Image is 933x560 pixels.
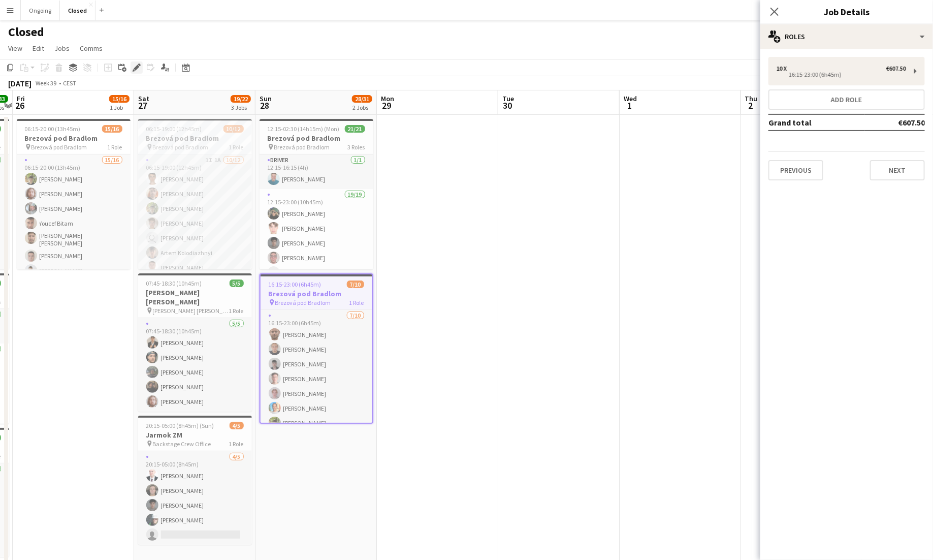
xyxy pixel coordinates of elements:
span: 15/16 [109,95,130,103]
span: 28/31 [352,95,372,103]
span: 06:15-20:00 (13h45m) [25,125,81,133]
span: 1 Role [229,143,244,151]
button: Ongoing [21,1,60,20]
div: [DATE] [8,78,31,88]
span: 1 [622,100,637,111]
span: Mon [381,94,394,103]
span: 7/10 [347,281,364,288]
h1: Closed [8,24,44,40]
app-card-role: 4/520:15-05:00 (8h45m)[PERSON_NAME][PERSON_NAME][PERSON_NAME][PERSON_NAME] [138,451,252,545]
h3: Brezová pod Bradlom [138,134,252,143]
span: Brezová pod Bradlom [31,143,87,151]
span: Wed [624,94,637,103]
app-card-role: 1I1A10/1206:15-19:00 (12h45m)[PERSON_NAME][PERSON_NAME][PERSON_NAME][PERSON_NAME] [PERSON_NAME]Ar... [138,154,252,351]
div: CEST [63,79,76,87]
h3: Jarmok ZM [138,430,252,440]
span: 21/21 [345,125,365,133]
span: Sun [260,94,272,103]
h3: Job Details [760,5,933,18]
span: 2 [744,100,758,111]
app-job-card: 20:15-05:00 (8h45m) (Sun)4/5Jarmok ZM Backstage Crew Office1 Role4/520:15-05:00 (8h45m)[PERSON_NA... [138,416,252,545]
span: 30 [501,100,514,111]
span: 26 [15,100,25,111]
app-job-card: 06:15-20:00 (13h45m)15/16Brezová pod Bradlom Brezová pod Bradlom1 Role15/1606:15-20:00 (13h45m)[P... [17,119,131,269]
a: Edit [28,42,48,55]
span: 28 [258,100,272,111]
span: 1 Role [229,440,244,448]
span: 20:15-05:00 (8h45m) (Sun) [146,422,214,429]
app-job-card: 16:15-23:00 (6h45m)7/10Brezová pod Bradlom Brezová pod Bradlom1 Role7/1016:15-23:00 (6h45m)[PERSO... [260,273,373,424]
a: View [4,42,26,55]
span: Brezová pod Bradlom [153,143,209,151]
span: Edit [33,44,44,53]
span: 3 Roles [348,143,365,151]
span: Comms [80,44,103,53]
span: 12:15-02:30 (14h15m) (Mon) [268,125,340,133]
app-job-card: 07:45-18:30 (10h45m)5/5[PERSON_NAME] [PERSON_NAME] [PERSON_NAME] [PERSON_NAME]1 Role5/507:45-18:3... [138,273,252,412]
div: 16:15-23:00 (6h45m) [777,72,906,77]
a: Jobs [50,42,74,55]
div: 2 Jobs [352,104,372,111]
span: Thu [745,94,758,103]
span: Sat [138,94,149,103]
span: 06:15-19:00 (12h45m) [146,125,202,133]
h3: Brezová pod Bradlom [261,289,372,298]
app-card-role: 7/1016:15-23:00 (6h45m)[PERSON_NAME][PERSON_NAME][PERSON_NAME][PERSON_NAME][PERSON_NAME][PERSON_N... [261,310,372,477]
span: 4/5 [230,422,244,429]
app-card-role: 15/1606:15-20:00 (13h45m)[PERSON_NAME][PERSON_NAME][PERSON_NAME]Youcef Bitam[PERSON_NAME] [PERSON... [17,154,131,413]
span: [PERSON_NAME] [PERSON_NAME] [153,307,229,315]
span: 16:15-23:00 (6h45m) [269,281,321,288]
div: Roles [760,24,933,49]
span: Brezová pod Bradlom [274,143,330,151]
app-card-role: 19/1912:15-23:00 (10h45m)[PERSON_NAME][PERSON_NAME][PERSON_NAME][PERSON_NAME][PERSON_NAME] [260,189,373,495]
span: 27 [137,100,149,111]
app-job-card: 12:15-02:30 (14h15m) (Mon)21/21Brezová pod Bradlom Brezová pod Bradlom3 RolesDriver1/112:15-16:15... [260,119,373,269]
span: Jobs [54,44,70,53]
span: 07:45-18:30 (10h45m) [146,279,202,287]
div: 1 Job [110,104,129,111]
span: 1 Role [349,299,364,306]
app-card-role: 5/507:45-18:30 (10h45m)[PERSON_NAME][PERSON_NAME][PERSON_NAME][PERSON_NAME][PERSON_NAME] [138,318,252,412]
span: 5/5 [230,279,244,287]
td: €607.50 [864,114,925,131]
div: 10 x [777,65,789,72]
a: Comms [76,42,107,55]
span: View [8,44,22,53]
span: Backstage Crew Office [153,440,211,448]
span: 19/22 [231,95,251,103]
span: Fri [17,94,25,103]
app-job-card: 06:15-19:00 (12h45m)10/12Brezová pod Bradlom Brezová pod Bradlom1 Role1I1A10/1206:15-19:00 (12h45... [138,119,252,269]
button: Previous [768,160,823,180]
span: 10/12 [223,125,244,133]
span: 1 Role [229,307,244,315]
h3: [PERSON_NAME] [PERSON_NAME] [138,288,252,306]
span: 1 Role [108,143,122,151]
h3: Brezová pod Bradlom [17,134,131,143]
span: 15/16 [102,125,122,133]
button: Closed [60,1,95,20]
span: Tue [502,94,514,103]
app-card-role: Driver1/112:15-16:15 (4h)[PERSON_NAME] [260,154,373,189]
div: 3 Jobs [231,104,250,111]
td: Grand total [768,114,864,131]
span: Week 39 [34,79,59,87]
span: Brezová pod Bradlom [275,299,331,306]
h3: Brezová pod Bradlom [260,134,373,143]
div: €607.50 [886,65,906,72]
button: Add role [768,89,925,110]
button: Next [870,160,925,180]
span: 29 [379,100,394,111]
